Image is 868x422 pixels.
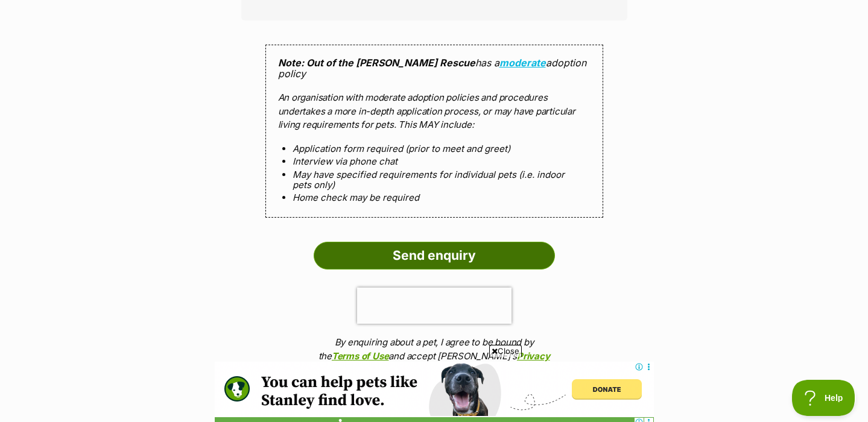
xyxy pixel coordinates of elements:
[499,57,546,69] a: moderate
[293,143,576,154] li: Application form required (prior to meet and greet)
[293,169,576,191] li: May have specified requirements for individual pets (i.e. indoor pets only)
[489,345,522,357] span: Close
[314,336,555,377] p: By enquiring about a pet, I agree to be bound by the and accept [PERSON_NAME]'s
[265,45,603,218] div: has a adoption policy
[293,156,576,166] li: Interview via phone chat
[278,57,475,69] strong: Note: Out of the [PERSON_NAME] Rescue
[293,192,576,203] li: Home check may be required
[314,242,555,269] input: Send enquiry
[792,380,856,416] iframe: Help Scout Beacon - Open
[278,91,591,132] p: An organisation with moderate adoption policies and procedures undertakes a more in-depth applica...
[357,288,512,324] iframe: reCAPTCHA
[215,362,654,416] iframe: Advertisement
[332,350,388,362] a: Terms of Use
